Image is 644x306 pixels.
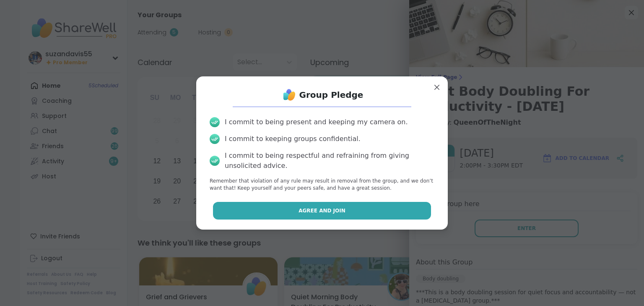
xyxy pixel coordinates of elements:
h1: Group Pledge [299,89,364,101]
div: I commit to keeping groups confidential. [225,134,361,144]
img: ShareWell Logo [281,86,298,103]
div: I commit to being present and keeping my camera on. [225,117,408,127]
div: I commit to being respectful and refraining from giving unsolicited advice. [225,151,434,171]
p: Remember that violation of any rule may result in removal from the group, and we don’t want that!... [210,178,434,192]
span: Agree and Join [299,207,345,214]
button: Agree and Join [213,202,431,220]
